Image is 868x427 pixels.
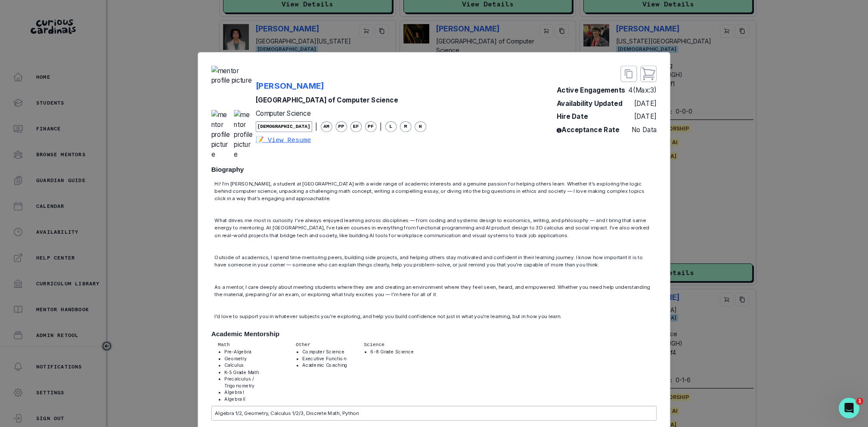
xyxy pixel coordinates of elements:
p: Hi! I’m [PERSON_NAME], a student at [GEOGRAPHIC_DATA] with a wide range of academic interests and... [214,180,653,202]
p: | [315,122,317,132]
a: 📝 View Resume [256,135,426,145]
button: close [640,65,657,82]
p: As a mentor, I care deeply about meeting students where they are and creating an environment wher... [214,283,653,298]
p: No Data [632,125,657,135]
p: Science [364,341,414,349]
li: Pre-Algebra [224,349,279,356]
li: K-5 Grade Math [224,369,279,376]
li: Geometry [224,356,279,362]
span: AM [321,121,332,132]
h2: Biography [211,166,657,173]
li: Calculus [224,362,279,369]
li: 6-8 Grade Science [370,349,414,356]
li: Computer Science [302,349,347,356]
span: M [400,121,412,132]
img: mentor profile picture [211,65,252,106]
span: [DEMOGRAPHIC_DATA] [256,121,312,132]
p: Computer Science [256,108,426,118]
p: Algebra 1/2, Geometry, Calculus 1/2/3, Discrete Math, Python [215,410,653,417]
button: close [620,65,637,82]
p: [GEOGRAPHIC_DATA] of Computer Science [256,95,426,105]
span: 1 [856,398,863,405]
p: [DATE] [634,99,657,108]
li: Precalculus / Trigonometry [224,376,279,389]
p: Availability Updated [557,99,622,108]
li: Executive Function [302,356,347,362]
p: 4 (Max: 3 ) [628,85,657,95]
iframe: Intercom live chat [839,398,859,418]
p: | [380,122,382,132]
span: PF [365,121,377,132]
p: [DATE] [634,111,657,121]
span: L [385,121,397,132]
span: PP [335,121,347,132]
p: Active Engagements [557,85,625,95]
p: Math [218,341,279,349]
p: Acceptance Rate [557,125,620,135]
p: Hire Date [557,111,588,121]
img: mentor profile picture [211,110,230,159]
li: Algebra II [224,396,279,403]
li: Academic Coaching [302,362,347,369]
img: mentor profile picture [234,110,252,159]
p: Other [296,341,347,349]
p: I’d love to support you in whatever subjects you’re exploring, and help you build confidence not ... [214,313,653,320]
p: Outside of academics, I spend time mentoring peers, building side projects, and helping others st... [214,254,653,269]
p: [PERSON_NAME] [256,80,324,92]
h2: Academic Mentorship [211,330,657,338]
p: What drives me most is curiosity. I’ve always enjoyed learning across disciplines — from coding a... [214,217,653,239]
li: Algebra I [224,389,279,396]
span: H [415,121,426,132]
span: EF [350,121,362,132]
